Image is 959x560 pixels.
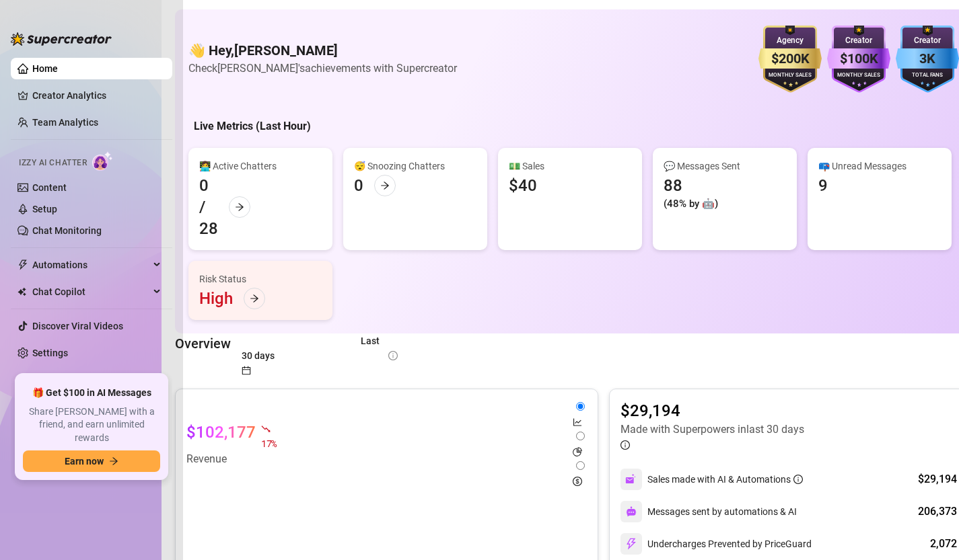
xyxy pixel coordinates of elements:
[23,405,160,445] span: Share [PERSON_NAME] with a friend, and earn unlimited rewards
[109,456,118,466] span: arrow-right
[199,272,322,286] div: Risk Status
[199,159,322,173] div: 👩‍💻 Active Chatters
[827,71,890,80] div: Monthly Sales
[620,422,804,438] article: Made with Superpowers in last 30 days
[199,218,218,239] div: 28
[827,48,890,69] div: $100K
[354,159,476,173] div: 😴 Snoozing Chatters
[32,85,162,106] a: Creator Analytics
[793,475,803,484] span: info-circle
[186,451,277,467] article: Revenue
[92,151,113,171] img: AI Chatter
[388,351,398,360] span: info-circle
[32,117,98,128] a: Team Analytics
[625,473,637,485] img: svg%3e
[573,400,587,489] div: segmented control
[235,202,244,212] span: arrow-right
[188,60,457,77] article: Check [PERSON_NAME]'s achievements with Supercreator
[32,281,149,303] span: Chat Copilot
[896,34,959,47] div: Creator
[32,204,57,214] a: Setup
[242,366,251,375] span: calendar
[509,175,537,196] div: $40
[620,400,804,422] article: $29,194
[32,254,149,276] span: Automations
[32,321,123,331] a: Discover Viral Videos
[758,48,822,69] div: $200K
[261,437,277,450] span: 17 %
[354,175,363,196] div: 0
[261,424,271,434] span: fall
[380,181,390,190] span: arrow-right
[32,225,102,236] a: Chat Monitoring
[509,159,631,173] div: 💵 Sales
[827,34,890,47] div: Creator
[576,432,585,440] input: pie-chart
[32,63,58,74] a: Home
[918,471,957,487] div: $29,194
[626,506,637,517] img: svg%3e
[194,118,311,134] h5: Live Metrics (Last Hour)
[620,440,630,450] span: info-circle
[32,387,151,400] span: 🎁 Get $100 in AI Messages
[175,333,231,354] article: Overview
[11,32,112,46] img: logo-BBDzfeDw.svg
[664,159,786,173] div: 💬 Messages Sent
[896,26,959,93] img: blue-badge-DgoSNQY1.svg
[576,402,585,411] input: line-chart
[620,533,812,555] div: Undercharges Prevented by PriceGuard
[758,71,822,80] div: Monthly Sales
[573,477,582,486] span: dollar-circle
[17,287,26,296] img: Chat Copilot
[818,159,941,173] div: 📪 Unread Messages
[186,422,256,451] article: $102,177
[573,417,582,427] span: line-chart
[19,157,87,169] span: Izzy AI Chatter
[918,504,957,520] div: 206,373
[188,41,457,60] h4: 👋 Hey, [PERSON_NAME]
[758,26,822,93] img: gold-badge-CigiZidd.svg
[32,182,67,193] a: Content
[818,175,828,196] div: 9
[664,196,718,212] div: (48% by 🤖)
[664,175,718,196] div: 88
[620,501,797,522] div: Messages sent by automations & AI
[199,175,218,196] div: 0
[576,461,585,470] input: dollar-circle
[896,48,959,69] div: 3K
[930,536,957,552] div: 2,072
[65,456,104,467] span: Earn now
[625,538,637,550] img: svg%3e
[827,26,890,93] img: purple-badge-B9DA21FR.svg
[23,450,160,472] button: Earn nowarrow-right
[896,71,959,80] div: Total Fans
[573,447,582,456] span: pie-chart
[647,472,803,487] div: Sales made with AI & Automations
[250,294,259,303] span: arrow-right
[758,34,822,47] div: Agency
[32,348,68,358] a: Settings
[17,259,28,270] span: thunderbolt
